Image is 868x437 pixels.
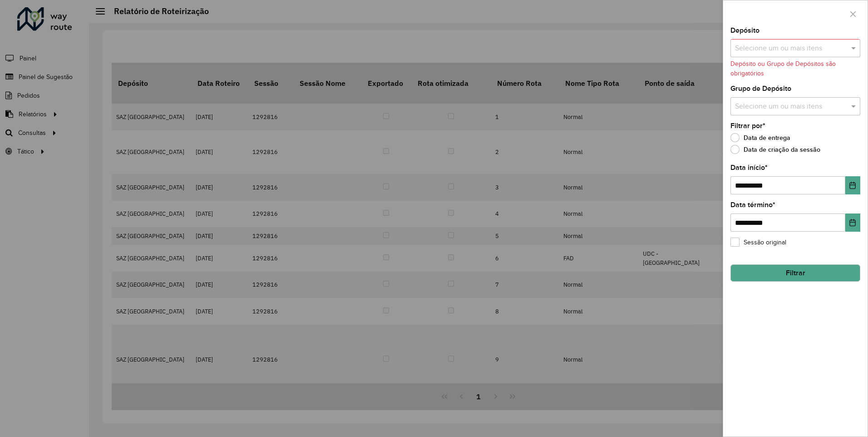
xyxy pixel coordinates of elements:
[730,264,860,282] button: Filtrar
[730,120,765,131] label: Filtrar por
[730,199,775,210] label: Data término
[845,214,860,232] button: Choose Date
[730,145,820,154] label: Data de criação da sessão
[730,133,790,142] label: Data de entrega
[730,83,791,94] label: Grupo de Depósito
[730,25,759,36] label: Depósito
[730,60,836,77] formly-validation-message: Depósito ou Grupo de Depósitos são obrigatórios
[730,238,786,247] label: Sessão original
[845,176,860,194] button: Choose Date
[730,162,768,173] label: Data início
